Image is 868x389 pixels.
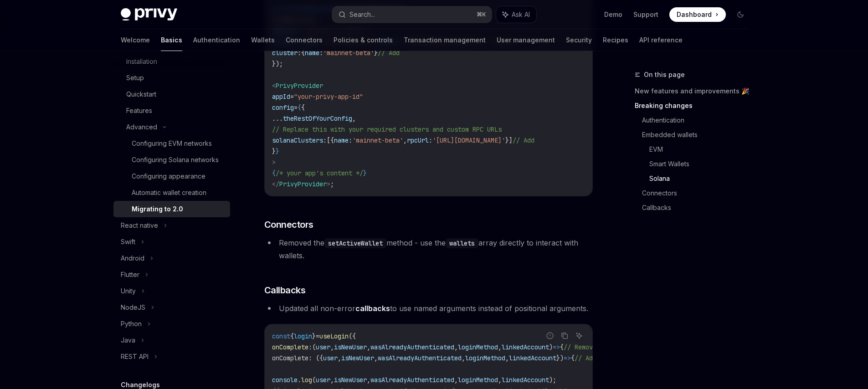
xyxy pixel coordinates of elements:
[121,29,150,51] a: Welcome
[290,92,294,101] span: =
[272,136,327,144] span: solanaClusters:
[272,332,290,340] span: const
[458,376,498,384] span: loginMethod
[121,8,177,21] img: dark logo
[404,29,486,51] a: Transaction management
[272,376,298,384] span: console
[272,103,294,112] span: config
[446,238,478,248] code: wallets
[556,354,564,362] span: })
[113,168,230,184] a: Configuring appearance
[132,154,219,165] div: Configuring Solana networks
[323,49,374,57] span: 'mainnet-beta'
[642,113,755,128] a: Authentication
[642,186,755,200] a: Connectors
[324,238,386,248] code: setActiveWallet
[113,152,230,168] a: Configuring Solana networks
[458,343,498,351] span: loginMethod
[312,343,316,351] span: (
[272,169,276,177] span: {
[316,343,330,351] span: user
[316,376,330,384] span: user
[251,29,275,51] a: Wallets
[283,114,352,123] span: theRestOfYourConfig
[370,376,454,384] span: wasAlreadyAuthenticated
[649,171,755,186] a: Solana
[121,253,144,264] div: Android
[323,354,338,362] span: user
[113,86,230,102] a: Quickstart
[352,136,403,144] span: 'mainnet-beta'
[121,236,135,247] div: Swift
[272,82,276,90] span: <
[370,343,454,351] span: wasAlreadyAuthenticated
[334,136,352,144] span: name:
[264,236,593,262] li: Removed the method - use the array directly to interact with wallets.
[301,376,312,384] span: log
[276,169,363,177] span: /* your app's content */
[496,6,536,23] button: Ask AI
[113,135,230,152] a: Configuring EVM networks
[121,269,139,280] div: Flutter
[312,376,316,384] span: (
[113,102,230,119] a: Features
[121,302,145,313] div: NodeJS
[407,136,432,144] span: rpcUrl:
[305,49,323,57] span: name:
[132,204,183,215] div: Migrating to 2.0
[272,49,301,57] span: cluster:
[338,354,341,362] span: ,
[161,29,182,51] a: Basics
[374,49,378,57] span: }
[272,147,276,155] span: }
[642,200,755,215] a: Callbacks
[272,343,308,351] span: onComplete
[454,343,458,351] span: ,
[126,105,152,116] div: Features
[276,82,323,90] span: PrivyProvider
[272,158,276,166] span: >
[334,29,393,51] a: Policies & controls
[272,114,283,123] span: ...
[549,343,553,351] span: )
[403,136,407,144] span: ,
[553,343,560,351] span: =>
[272,60,283,68] span: });
[566,29,592,51] a: Security
[642,128,755,142] a: Embedded wallets
[477,11,486,18] span: ⌘ K
[334,343,367,351] span: isNewUser
[264,284,306,297] span: Callbacks
[465,354,505,362] span: loginMethod
[294,103,298,112] span: =
[308,354,323,362] span: : ({
[272,92,290,101] span: appId
[126,89,156,100] div: Quickstart
[132,187,206,198] div: Automatic wallet creation
[635,84,755,98] a: New features and improvements 🎉
[549,376,556,384] span: );
[113,184,230,201] a: Automatic wallet creation
[378,49,400,57] span: // Add
[264,218,313,231] span: Connectors
[341,354,374,362] span: isNewUser
[193,29,240,51] a: Authentication
[367,376,370,384] span: ,
[564,343,596,351] span: // Remove
[498,343,502,351] span: ,
[349,9,375,20] div: Search...
[677,10,712,19] span: Dashboard
[573,330,585,342] button: Ask AI
[378,354,462,362] span: wasAlreadyAuthenticated
[355,304,390,313] a: callbacks
[113,70,230,86] a: Setup
[332,6,492,23] button: Search...⌘K
[316,332,319,340] span: =
[644,69,685,80] span: On this page
[330,180,334,188] span: ;
[132,138,212,149] div: Configuring EVM networks
[327,136,334,144] span: [{
[272,180,279,188] span: </
[352,114,356,123] span: ,
[509,354,556,362] span: linkedAccount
